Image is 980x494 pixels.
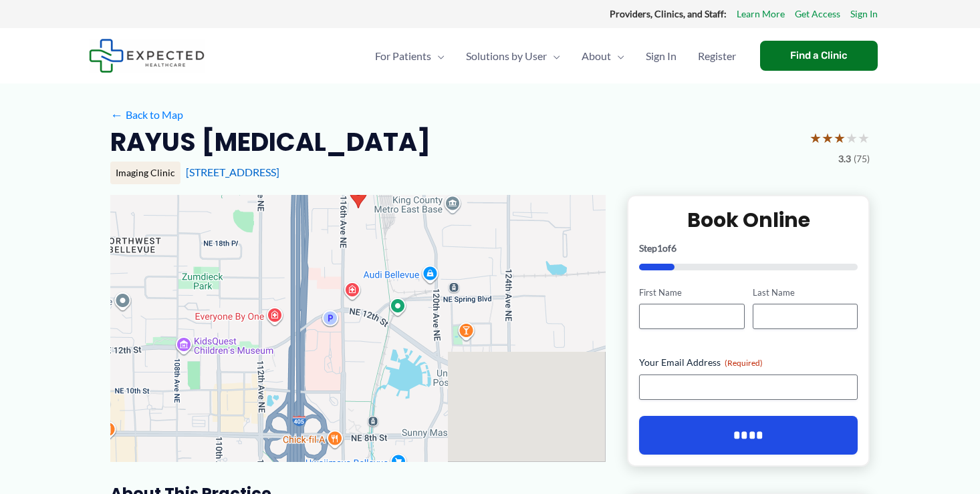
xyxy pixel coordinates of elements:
a: Register [687,33,747,79]
h2: RAYUS [MEDICAL_DATA] [110,126,431,158]
a: [STREET_ADDRESS] [186,166,279,178]
span: Menu Toggle [431,33,445,79]
span: 6 [671,242,677,254]
label: Last Name [753,286,858,299]
span: About [582,33,611,79]
span: Solutions by User [466,33,547,79]
p: Step of [639,244,858,253]
span: Register [698,33,736,79]
span: 3.3 [838,150,851,168]
div: Imaging Clinic [110,162,180,184]
span: ★ [858,126,870,150]
label: First Name [639,286,744,299]
a: AboutMenu Toggle [571,33,635,79]
a: For PatientsMenu Toggle [364,33,455,79]
a: Sign In [635,33,687,79]
h2: Book Online [639,207,858,233]
span: (75) [854,150,870,168]
a: Sign In [850,5,878,23]
a: Solutions by UserMenu Toggle [455,33,571,79]
span: (Required) [725,358,763,368]
span: Sign In [646,33,677,79]
span: ← [110,108,123,121]
span: ★ [846,126,858,150]
span: Menu Toggle [547,33,560,79]
img: Expected Healthcare Logo - side, dark font, small [89,39,205,73]
span: For Patients [375,33,431,79]
span: ★ [810,126,822,150]
span: Menu Toggle [611,33,624,79]
a: Learn More [737,5,785,23]
span: 1 [657,242,662,254]
a: ←Back to Map [110,105,183,125]
nav: Primary Site Navigation [364,33,747,79]
span: ★ [822,126,834,150]
strong: Providers, Clinics, and Staff: [610,8,727,19]
a: Find a Clinic [760,41,878,71]
a: Get Access [795,5,840,23]
label: Your Email Address [639,356,858,369]
span: ★ [834,126,846,150]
